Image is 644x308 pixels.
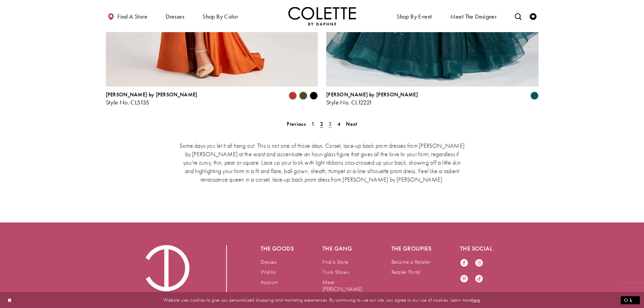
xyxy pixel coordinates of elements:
[311,120,314,127] span: 1
[309,119,316,129] a: Page 1
[323,258,348,265] a: Find a Store
[201,7,240,25] span: Shop by color
[621,296,640,304] button: Submit Dialog
[326,91,418,98] span: [PERSON_NAME] by [PERSON_NAME]
[397,13,432,20] span: Shop By Event
[320,120,323,127] span: 2
[475,259,483,268] a: Visit our Instagram - Opens in new tab
[261,258,277,265] a: Dresses
[391,245,433,252] h5: The groupies
[261,268,276,276] a: Wishlist
[457,255,493,287] ul: Follow us
[391,268,421,276] a: Retailer Portal
[106,91,197,98] span: [PERSON_NAME] by [PERSON_NAME]
[475,275,483,284] a: Visit our TikTok - Opens in new tab
[346,120,357,127] span: Next
[49,295,595,305] p: Website uses cookies to give you personalized shopping and marketing experiences. By continuing t...
[460,245,502,252] h5: The social
[117,13,147,20] span: Find a store
[202,13,238,20] span: Shop by color
[164,7,186,25] span: Dresses
[289,92,297,100] i: Sienna
[323,279,362,292] a: Meet [PERSON_NAME]
[472,297,480,303] a: here
[285,119,308,129] a: Prev Page
[166,13,184,20] span: Dresses
[335,119,342,129] a: Page 4
[449,7,499,25] a: Meet the designer
[106,98,149,106] span: Style No. CL5135
[310,92,318,100] i: Black
[329,120,332,127] span: 3
[261,279,278,286] a: Account
[178,141,466,184] p: Some days you let it all hang out. This is not one of those days. Corset, lace-up back prom dress...
[106,92,197,106] div: Colette by Daphne Style No. CL5135
[323,245,364,252] h5: The gang
[323,268,349,276] a: Trunk Shows
[4,294,16,306] button: Close Dialog
[528,7,538,25] a: Check Wishlist
[288,7,356,25] img: Colette by Daphne
[391,258,430,265] a: Become a Retailer
[327,119,334,129] a: Page 3
[530,92,539,100] i: Spruce
[326,92,418,106] div: Colette by Daphne Style No. CL12221
[287,120,306,127] span: Previous
[261,245,296,252] h5: The goods
[106,7,149,25] a: Find a store
[460,259,468,268] a: Visit our Facebook - Opens in new tab
[326,98,373,106] span: Style No. CL12221
[513,7,523,25] a: Toggle search
[344,119,359,129] a: Next Page
[318,119,325,129] span: Current Page
[460,275,468,284] a: Visit our Pinterest - Opens in new tab
[337,120,340,127] span: 4
[395,7,433,25] span: Shop By Event
[288,7,356,25] a: Visit Home Page
[450,13,497,20] span: Meet the designer
[299,92,307,100] i: Olive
